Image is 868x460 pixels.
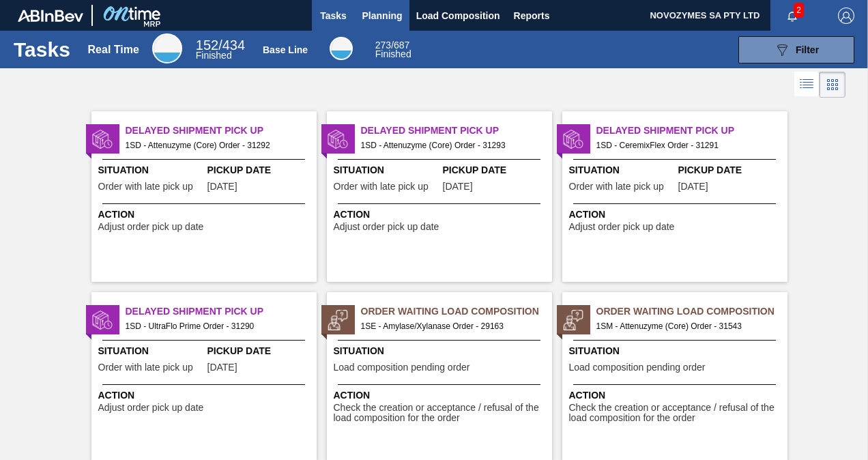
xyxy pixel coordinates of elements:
span: 1SM - Attenuzyme (Core) Order - 31543 [596,319,777,334]
span: Pickup Date [207,344,313,358]
span: Adjust order pick up date [334,222,439,232]
img: status [563,129,583,149]
span: Check the creation or acceptance / refusal of the load composition for the order [334,403,549,424]
span: Situation [98,163,204,177]
span: Order Waiting Load Composition [596,304,787,319]
span: Finished [196,50,232,61]
span: Adjust order pick up date [98,222,204,232]
span: Order Waiting Load Composition [361,304,552,319]
button: Filter [738,36,854,63]
img: status [563,310,583,330]
span: 1SD - Attenuzyme (Core) Order - 31293 [361,138,541,153]
span: Action [334,207,549,222]
span: Pickup Date [443,163,549,177]
span: Pickup Date [207,163,313,177]
span: 1SD - Attenuzyme (Core) Order - 31292 [126,138,306,153]
span: Adjust order pick up date [98,403,204,413]
div: Real Time [152,33,182,63]
span: 1SD - CeremixFlex Order - 31291 [596,138,777,153]
span: Action [334,388,549,403]
span: Order with late pick up [569,182,664,192]
span: Check the creation or acceptance / refusal of the load composition for the order [569,403,784,424]
span: Reports [514,8,550,24]
div: Base Line [375,41,411,59]
img: status [328,129,348,149]
span: 2 [794,3,804,18]
div: List Vision [794,72,820,98]
span: Tasks [319,8,349,24]
button: Notifications [770,6,814,25]
span: Situation [98,344,204,358]
span: Adjust order pick up date [569,222,675,232]
span: 09/07/2025 [678,182,708,192]
span: Situation [334,344,549,358]
img: Logout [838,8,854,24]
img: status [328,310,348,330]
div: Real Time [88,44,139,56]
span: Situation [334,163,439,177]
span: Load composition pending order [334,362,470,373]
span: 09/07/2025 [207,182,237,192]
div: Base Line [330,37,353,60]
span: 152 [196,38,218,53]
span: Action [569,388,784,403]
span: Delayed Shipment Pick Up [361,124,552,138]
span: Delayed Shipment Pick Up [596,124,787,138]
span: Action [98,207,313,222]
div: Base Line [263,44,308,55]
img: status [92,129,113,149]
span: Situation [569,344,784,358]
span: 09/07/2025 [443,182,473,192]
span: / 687 [375,40,410,51]
div: Real Time [196,40,245,60]
span: / 434 [196,38,245,53]
h1: Tasks [14,42,70,57]
span: Load composition pending order [569,362,706,373]
span: 1SE - Amylase/Xylanase Order - 29163 [361,319,541,334]
span: Planning [362,8,403,24]
span: Order with late pick up [334,182,429,192]
span: 1SD - UltraFlo Prime Order - 31290 [126,319,306,334]
img: TNhmsLtSVTkK8tSr43FrP2fwEKptu5GPRR3wAAAABJRU5ErkJggg== [18,10,83,22]
span: Order with late pick up [98,362,193,373]
span: Filter [796,44,819,55]
span: Load Composition [416,8,500,24]
span: Pickup Date [678,163,784,177]
div: Card Vision [820,72,845,98]
span: Order with late pick up [98,182,193,192]
span: Delayed Shipment Pick Up [126,304,317,319]
span: Action [98,388,313,403]
img: status [92,310,113,330]
span: Action [569,207,784,222]
span: 09/07/2025 [207,362,237,373]
span: Situation [569,163,675,177]
span: Delayed Shipment Pick Up [126,124,317,138]
span: 273 [375,40,391,51]
span: Finished [375,48,411,59]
